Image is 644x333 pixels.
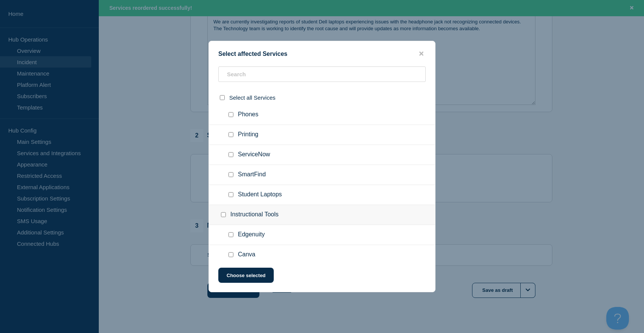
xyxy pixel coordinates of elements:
span: Canva [238,251,255,259]
span: Select all Services [229,94,276,101]
div: Select affected Services [209,50,435,57]
input: ServiceNow checkbox [228,152,233,157]
button: Choose selected [218,268,274,283]
span: Student Laptops [238,191,282,199]
input: Instructional Tools checkbox [221,212,226,217]
span: Phones [238,111,258,119]
span: Printing [238,131,258,139]
input: SmartFind checkbox [228,172,233,177]
div: Instructional Tools [209,205,435,225]
input: Search [218,66,426,82]
input: Phones checkbox [228,112,233,117]
input: Edgenuity checkbox [228,232,233,237]
span: Edgenuity [238,231,265,239]
input: Student Laptops checkbox [228,192,233,197]
input: Printing checkbox [228,132,233,137]
input: select all checkbox [220,95,225,100]
span: SmartFind [238,171,266,179]
button: close button [417,50,426,57]
input: Canva checkbox [228,252,233,257]
span: ServiceNow [238,151,270,159]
